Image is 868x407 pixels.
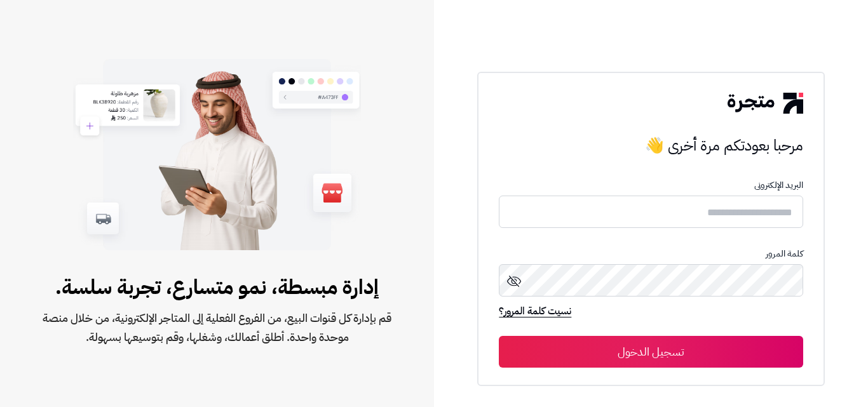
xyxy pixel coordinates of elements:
[41,309,393,347] span: قم بإدارة كل قنوات البيع، من الفروع الفعلية إلى المتاجر الإلكترونية، من خلال منصة موحدة واحدة. أط...
[499,249,803,259] p: كلمة المرور
[499,133,803,158] h3: مرحبا بعودتكم مرة أخرى 👋
[728,93,803,113] img: logo-2.png
[499,180,803,190] p: البريد الإلكترونى
[499,304,571,321] a: نسيت كلمة المرور؟
[41,272,393,302] span: إدارة مبسطة، نمو متسارع، تجربة سلسة.
[499,336,803,368] button: تسجيل الدخول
